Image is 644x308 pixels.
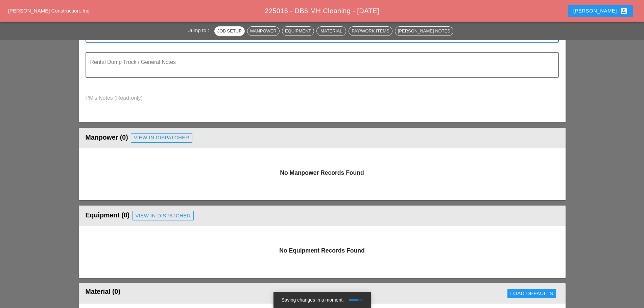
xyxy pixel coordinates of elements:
div: View in Dispatcher [135,212,191,220]
h3: No Manpower Records Found [86,168,559,177]
div: Material (0) [86,287,313,300]
textarea: PM's Notes (Read-only) [86,93,559,109]
button: Load Defaults [507,289,556,298]
button: Manpower [247,26,280,36]
span: 225016 - DB6 MH Cleaning - [DATE] [265,7,379,15]
button: Equipment [282,26,314,36]
div: [PERSON_NAME] Notes [398,28,450,34]
span: Jump to : [188,27,212,33]
h3: No Equipment Records Found [86,246,559,255]
div: Load Defaults [510,290,553,298]
div: Equipment [285,28,311,34]
div: View in Dispatcher [134,134,189,142]
a: View in Dispatcher [131,133,192,143]
a: View in Dispatcher [132,211,194,220]
span: Saving changes in a moment. [282,297,344,303]
div: Equipment (0) [86,209,559,222]
div: Material [319,28,343,34]
button: [PERSON_NAME] [568,5,633,17]
div: Pay/Work Items [352,28,389,34]
a: [PERSON_NAME] Construction, Inc. [8,8,91,14]
i: account_box [620,7,628,15]
div: Manpower (0) [86,131,559,145]
div: [PERSON_NAME] [573,7,628,15]
div: Job Setup [217,28,242,34]
div: Manpower [250,28,277,34]
button: Pay/Work Items [349,26,392,36]
textarea: Rental Dump Truck / General Notes [90,61,549,77]
button: [PERSON_NAME] Notes [395,26,453,36]
button: Material [316,26,346,36]
button: Job Setup [214,26,245,36]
